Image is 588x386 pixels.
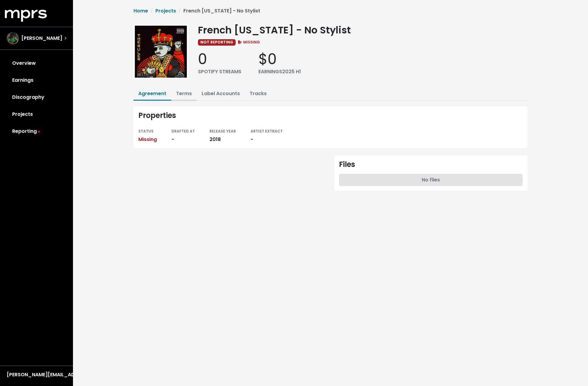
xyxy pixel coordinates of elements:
[5,371,68,379] button: [PERSON_NAME][EMAIL_ADDRESS][DOMAIN_NAME]
[5,123,68,140] a: Reporting
[171,129,195,134] small: DRAFTED AT
[138,129,154,134] small: STATUS
[133,7,260,19] nav: breadcrumb
[5,72,68,89] a: Earnings
[176,90,192,97] a: Terms
[198,39,236,45] span: NOT REPORTING
[5,106,68,123] a: Projects
[5,12,47,19] a: mprs logo
[339,160,355,169] div: Files
[5,89,68,106] a: Discography
[133,24,188,79] img: Album cover for this project
[7,32,19,44] img: The selected account / producer
[251,129,283,134] small: ARTIST EXTRACT
[133,7,148,14] a: Home
[138,111,523,120] div: Properties
[251,136,253,143] span: -
[198,24,527,36] div: French [US_STATE] - No Stylist
[155,7,176,14] a: Projects
[176,7,260,15] li: French [US_STATE] - No Stylist
[209,129,236,134] small: RELEASE YEAR
[138,90,166,97] a: Agreement
[138,136,157,143] span: Missing
[209,136,236,143] div: 2018
[198,68,241,75] div: SPOTIFY STREAMS
[171,136,195,143] div: -
[7,371,66,378] div: [PERSON_NAME][EMAIL_ADDRESS][DOMAIN_NAME]
[198,50,241,68] div: 0
[202,90,240,97] a: Label Accounts
[237,40,260,45] span: MISSING
[250,90,267,97] a: Tracks
[258,50,301,68] div: $0
[258,68,301,75] div: EARNINGS 2025 H1
[339,174,523,186] div: No files
[5,55,68,72] a: Overview
[21,35,62,42] span: [PERSON_NAME]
